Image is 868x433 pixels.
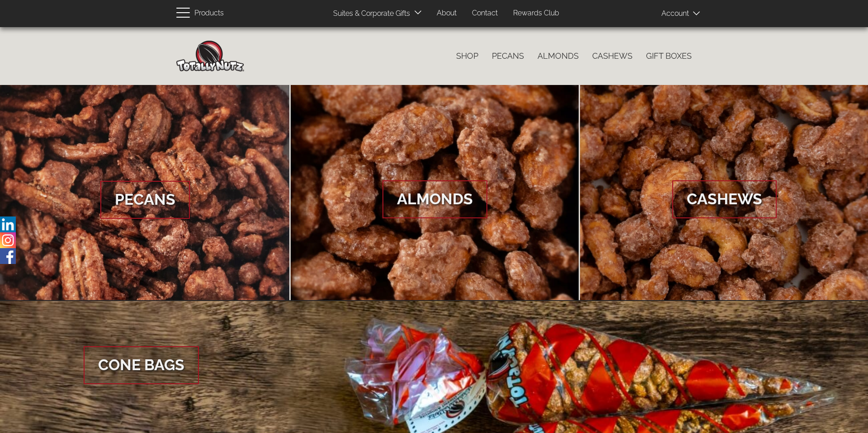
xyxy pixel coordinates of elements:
[449,47,485,66] a: Shop
[639,47,698,66] a: Gift Boxes
[585,47,639,66] a: Cashews
[672,180,777,218] span: Cashews
[506,5,566,22] a: Rewards Club
[430,5,463,22] a: About
[291,85,579,301] a: Almonds
[176,41,244,71] img: Home
[84,346,199,384] span: Cone Bags
[531,47,585,66] a: Almonds
[485,47,531,66] a: Pecans
[326,5,413,23] a: Suites & Corporate Gifts
[194,7,224,20] span: Products
[382,180,487,218] span: Almonds
[465,5,505,22] a: Contact
[100,181,190,219] span: Pecans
